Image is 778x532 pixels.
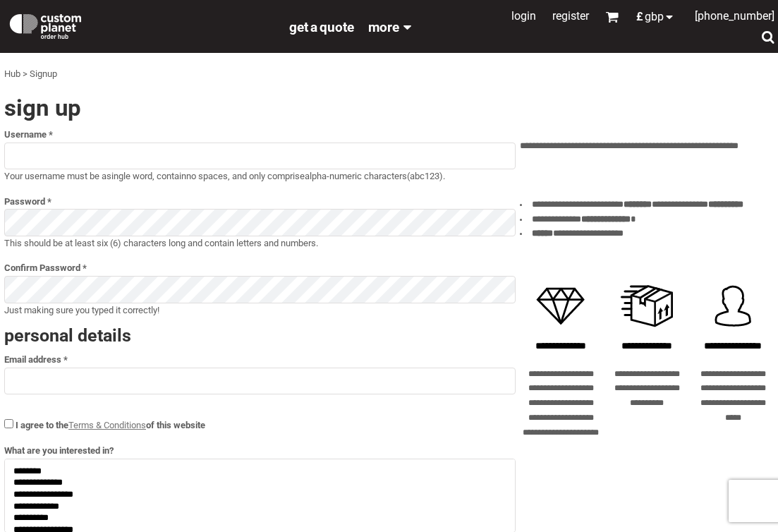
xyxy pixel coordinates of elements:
[7,11,84,39] img: Custom Planet
[4,68,20,79] a: Hub
[289,18,354,35] a: get a quote
[16,420,205,430] span: I agree to the of this website
[368,19,399,35] span: More
[552,9,589,23] a: Register
[4,351,516,368] label: Email address
[186,171,228,181] b: no spaces
[4,303,516,318] p: Just making sure you typed it correctly!
[289,19,354,35] span: get a quote
[23,67,28,82] div: >
[305,171,407,181] b: alpha-numeric characters
[4,126,516,143] label: Username
[4,96,516,119] h2: Sign Up
[4,442,516,459] label: What are you interested in?
[636,11,645,23] span: £
[68,420,146,430] a: Terms & Conditions
[511,9,536,23] a: Login
[4,419,13,428] input: I agree to theTerms & Conditionsof this website
[30,67,57,82] div: Signup
[4,169,516,184] p: Your username must be a , contain , and only comprise (abc123).
[645,11,664,23] span: GBP
[695,9,774,23] span: [PHONE_NUMBER]
[4,193,516,210] label: Password
[107,171,152,181] b: single word
[4,327,516,344] h3: Personal Details
[4,260,516,276] label: Confirm Password
[4,236,516,251] p: This should be at least six (6) characters long and contain letters and numbers.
